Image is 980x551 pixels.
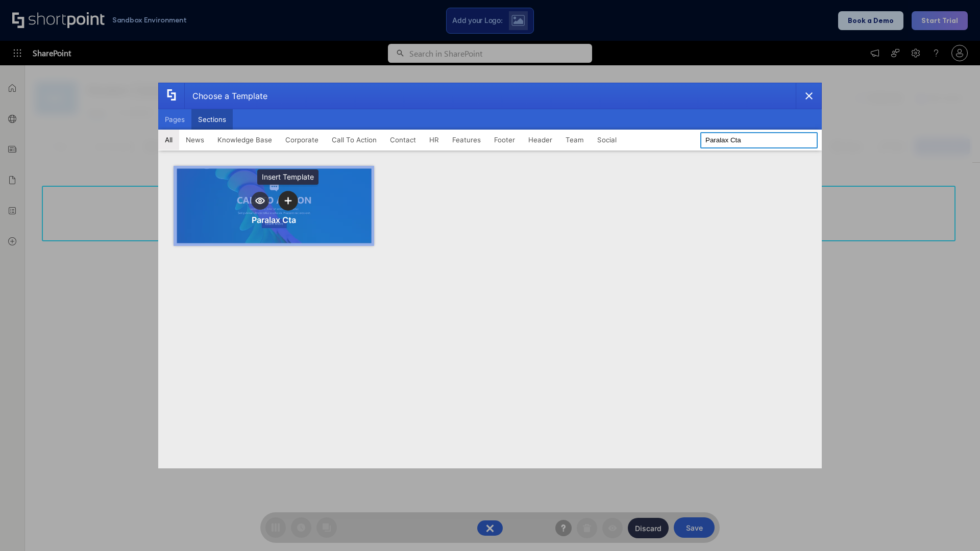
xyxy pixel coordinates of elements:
button: All [158,130,179,150]
button: News [179,130,211,150]
button: HR [423,130,446,150]
input: Search [700,132,818,148]
button: Contact [383,130,423,150]
button: Social [591,130,623,150]
button: Corporate [279,130,325,150]
iframe: Chat Widget [929,502,980,551]
div: template selector [158,83,822,468]
button: Team [559,130,591,150]
button: Pages [158,109,191,130]
div: Choose a Template [184,83,267,109]
button: Sections [191,109,233,130]
button: Knowledge Base [211,130,279,150]
button: Features [446,130,487,150]
div: Paralax Cta [252,215,296,225]
button: Call To Action [325,130,383,150]
button: Header [522,130,559,150]
button: Footer [487,130,522,150]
